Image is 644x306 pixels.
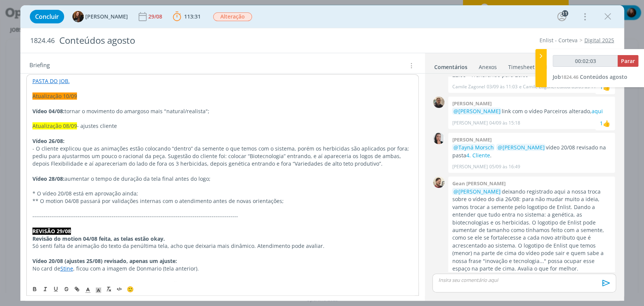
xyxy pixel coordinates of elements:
[453,108,500,115] span: @[PERSON_NAME]
[452,100,491,107] b: [PERSON_NAME]
[32,108,413,115] p: tornar o movimento do amargoso mais "natural/realista";
[489,163,520,170] span: 05/09 às 16:49
[452,163,487,170] p: [PERSON_NAME]
[433,97,444,108] img: R
[32,257,177,264] strong: Vídeo 20/08 (ajustes 25/08) revisado, apenas um ajuste:
[60,265,73,272] a: Stine
[452,120,487,126] p: [PERSON_NAME]
[72,11,128,22] button: T[PERSON_NAME]
[452,188,611,273] p: deixando registrado aqui a nossa troca sobre o vídeo do dia 26/08: para não mudar muito a ideia, ...
[453,188,500,195] span: @[PERSON_NAME]
[127,285,134,292] span: 🙂
[93,284,104,293] span: Cor de Fundo
[591,108,603,115] a: aqui
[433,177,444,188] img: G
[489,120,520,126] span: 04/09 às 15:18
[519,83,570,90] span: e Camile Zagonel editou
[148,14,164,19] div: 29/08
[452,136,491,143] b: [PERSON_NAME]
[452,83,485,90] p: Camile Zagonel
[433,133,444,144] img: C
[32,242,413,250] p: Só senti falta de animação do texto da penúltima tela, acho que deixaria mais dinâmico. Atendimen...
[213,12,252,21] span: Alteração
[452,108,611,115] p: link com o vídeo Parceiros alterado,
[56,31,368,50] div: Conteúdos agosto
[621,57,635,65] span: Parar
[32,265,413,272] p: No card de , ficou com a imagem de Donmario (tela anterior).
[32,77,70,85] a: PASTA DO JOB.
[556,11,568,23] button: 11
[32,175,65,182] strong: Vídeo 28/08:
[561,74,578,80] span: 1824.46
[452,144,611,159] p: vídeo 20/08 revisado na pasta .
[20,5,624,301] div: dialog
[35,14,59,20] span: Concluir
[30,37,55,45] span: 1824.46
[29,61,50,71] span: Briefing
[32,108,65,115] strong: Vídeo 04/08:
[508,60,535,71] a: Timesheet
[603,119,610,128] div: Eduarda Pereira
[600,119,603,127] div: 1
[32,175,413,183] p: aumentar o tempo de duração da tela final antes do logo;
[618,55,638,67] button: Parar
[125,284,135,293] button: 🙂
[580,73,627,80] span: Conteúdos agosto
[213,12,252,22] button: Alteração
[32,122,77,129] span: Atualização 08/09
[32,145,413,168] p: - O cliente explicou que as animações estão colocando “dentro” da semente o que temos com o siste...
[479,63,497,71] div: Anexos
[434,60,468,71] a: Comentários
[539,37,578,44] a: Enlist - Corteva
[32,92,77,100] span: Atualização 10/09
[32,197,413,205] p: ** O motion 04/08 passará por validações internas com o atendimento antes de novas orientações;
[32,190,413,197] p: * O vídeo 20/08 está em aprovação ainda;
[453,144,493,151] span: @Tayná Morsch
[32,228,71,235] strong: REVISÃO 29/08
[83,284,93,293] span: Cor do Texto
[452,180,505,187] b: Gean [PERSON_NAME]
[171,11,203,23] button: 113:31
[32,280,190,287] strong: Vídeo 26/08 (ajustes 22/08) revisado e okay na pasta Cliente.
[553,73,627,80] a: Job1824.46Conteúdos agosto
[497,144,544,151] span: @[PERSON_NAME]
[30,10,64,23] button: Concluir
[562,10,568,17] div: 11
[584,37,614,44] a: Digital 2025
[32,212,413,220] p: -------------------------------------------------------------------------------------------------...
[85,14,128,19] span: [PERSON_NAME]
[466,152,490,159] a: 4. Cliente
[32,137,65,145] strong: Vídeo 26/08:
[32,235,165,242] strong: Revisão do motion 04/08 feita, as telas estão okay.
[72,11,84,22] img: T
[600,83,603,91] div: 1
[184,13,201,20] span: 113:31
[603,83,610,92] div: Eduarda Pereira
[32,122,413,130] p: - ajustes cliente
[486,83,517,90] span: 03/09 às 11:03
